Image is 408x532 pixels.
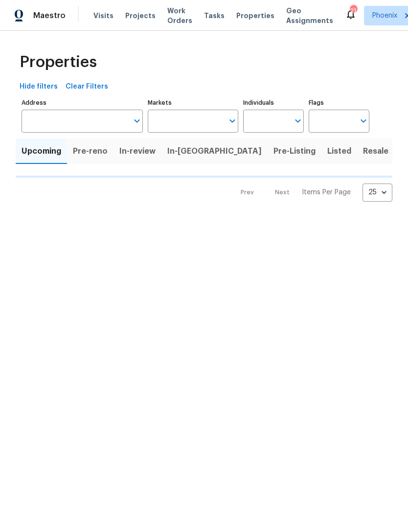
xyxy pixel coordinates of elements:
[236,11,274,21] span: Properties
[93,11,113,21] span: Visits
[226,114,239,128] button: Open
[372,11,397,21] span: Phoenix
[62,78,112,96] button: Clear Filters
[231,184,392,202] nav: Pagination Navigation
[309,100,369,106] label: Flags
[66,81,108,93] span: Clear Filters
[363,144,388,158] span: Resale
[327,144,351,158] span: Listed
[204,12,225,19] span: Tasks
[130,114,144,128] button: Open
[119,144,156,158] span: In-review
[22,144,61,158] span: Upcoming
[291,114,305,128] button: Open
[73,144,108,158] span: Pre-reno
[357,114,370,128] button: Open
[286,6,333,25] span: Geo Assignments
[20,57,97,67] span: Properties
[148,100,239,106] label: Markets
[243,100,304,106] label: Individuals
[167,6,192,25] span: Work Orders
[167,144,262,158] span: In-[GEOGRAPHIC_DATA]
[350,6,357,16] div: 21
[363,180,392,205] div: 25
[302,187,351,197] p: Items Per Page
[33,11,66,21] span: Maestro
[20,81,58,93] span: Hide filters
[273,144,316,158] span: Pre-Listing
[16,78,62,96] button: Hide filters
[22,100,143,106] label: Address
[125,11,156,21] span: Projects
